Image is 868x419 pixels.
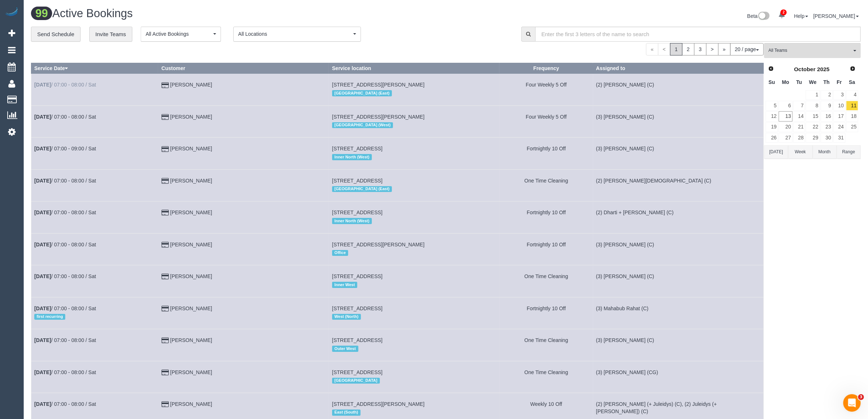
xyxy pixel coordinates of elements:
[646,43,658,55] span: «
[499,169,593,201] td: Frequency
[593,265,764,297] td: Assigned to
[332,120,497,130] div: Location
[31,361,159,393] td: Schedule date
[821,101,833,111] a: 9
[329,63,499,74] th: Service location
[170,401,212,407] a: [PERSON_NAME]
[848,64,858,74] a: Next
[332,376,497,385] div: Location
[332,152,497,162] div: Location
[499,63,593,74] th: Frequency
[170,146,212,151] a: [PERSON_NAME]
[31,7,440,20] h1: Active Bookings
[768,66,774,72] span: Prev
[329,74,499,105] td: Service location
[31,201,159,233] td: Schedule date
[31,138,159,169] td: Schedule date
[161,115,169,120] i: Credit Card Payment
[850,66,856,72] span: Next
[332,337,382,343] span: [STREET_ADDRESS]
[145,30,211,38] span: All Active Bookings
[31,297,159,329] td: Schedule date
[779,122,792,132] a: 20
[34,178,96,184] a: [DATE]/ 07:00 - 08:00 / Sat
[158,169,329,201] td: Customer
[775,7,789,23] a: 2
[846,90,858,100] a: 4
[332,305,382,311] span: [STREET_ADDRESS]
[793,133,805,143] a: 28
[34,337,96,343] a: [DATE]/ 07:00 - 08:00 / Sat
[499,138,593,169] td: Frequency
[34,82,51,88] b: [DATE]
[499,329,593,361] td: Frequency
[758,12,770,21] img: New interface
[34,146,96,151] a: [DATE]/ 07:00 - 09:00 / Sat
[499,74,593,105] td: Frequency
[766,101,778,111] a: 5
[161,370,169,375] i: Credit Card Payment
[821,111,833,121] a: 16
[821,122,833,132] a: 23
[170,337,212,343] a: [PERSON_NAME]
[31,105,159,137] td: Schedule date
[499,297,593,329] td: Frequency
[809,79,817,85] span: Wednesday
[332,82,425,88] span: [STREET_ADDRESS][PERSON_NAME]
[821,90,833,100] a: 2
[161,338,169,343] i: Credit Card Payment
[658,43,670,55] span: <
[593,169,764,201] td: Assigned to
[332,146,382,151] span: [STREET_ADDRESS]
[813,145,837,159] button: Month
[833,101,845,111] a: 10
[332,410,361,415] span: East (South)
[158,265,329,297] td: Customer
[833,90,845,100] a: 3
[730,43,764,55] button: 20 / page
[332,408,497,417] div: Location
[768,79,775,85] span: Sunday
[796,79,802,85] span: Tuesday
[782,79,789,85] span: Monday
[779,133,792,143] a: 27
[34,337,51,343] b: [DATE]
[34,305,51,311] b: [DATE]
[593,138,764,169] td: Assigned to
[332,216,497,226] div: Location
[794,13,808,19] a: Help
[670,43,682,55] span: 1
[170,82,212,88] a: [PERSON_NAME]
[766,64,776,74] a: Prev
[858,394,864,400] span: 3
[846,122,858,132] a: 25
[31,233,159,265] td: Schedule date
[34,369,51,375] b: [DATE]
[593,105,764,137] td: Assigned to
[31,74,159,105] td: Schedule date
[238,30,351,38] span: All Locations
[158,329,329,361] td: Customer
[329,329,499,361] td: Service location
[332,312,497,322] div: Location
[170,273,212,279] a: [PERSON_NAME]
[332,346,358,351] span: Outer West
[833,122,845,132] a: 24
[499,265,593,297] td: Frequency
[89,27,132,42] a: Invite Teams
[332,186,392,192] span: [GEOGRAPHIC_DATA] (East)
[837,79,842,85] span: Friday
[332,401,425,407] span: [STREET_ADDRESS][PERSON_NAME]
[332,122,393,128] span: [GEOGRAPHIC_DATA] (West)
[332,273,382,279] span: [STREET_ADDRESS]
[34,314,65,320] span: first recurring
[806,101,820,111] a: 8
[158,74,329,105] td: Customer
[233,27,361,42] ol: All Locations
[764,145,788,159] button: [DATE]
[764,43,861,54] ol: All Teams
[161,210,169,215] i: Credit Card Payment
[793,101,805,111] a: 7
[332,314,361,320] span: West (North)
[34,305,96,311] a: [DATE]/ 07:00 - 08:00 / Sat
